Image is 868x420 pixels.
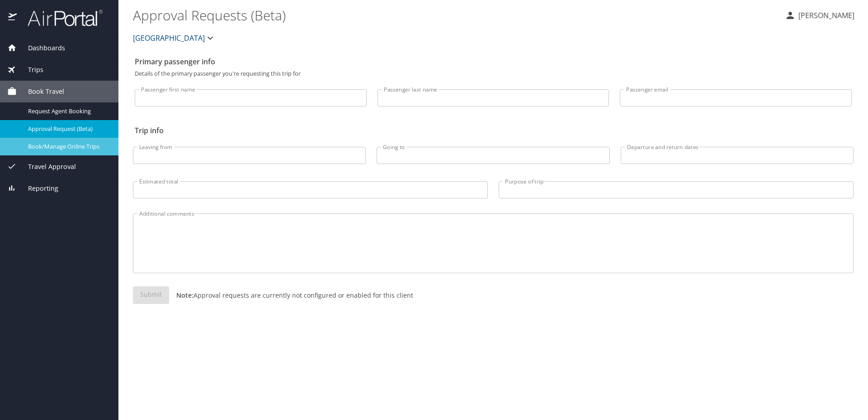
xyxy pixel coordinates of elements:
[796,10,854,21] p: [PERSON_NAME]
[135,71,852,77] p: Details of the primary passenger you're requesting this trip for
[17,87,64,97] span: Book Travel
[18,9,103,27] img: airportal-logo.png
[176,291,193,299] strong: Note:
[8,9,18,27] img: icon-airportal.png
[133,1,778,29] h1: Approval Requests (Beta)
[781,7,858,24] button: [PERSON_NAME]
[17,65,43,75] span: Trips
[17,162,76,172] span: Travel Approval
[135,54,852,69] h2: Primary passenger info
[133,32,205,44] span: [GEOGRAPHIC_DATA]
[135,123,852,138] h2: Trip info
[17,43,65,53] span: Dashboards
[28,107,108,116] span: Request Agent Booking
[169,290,413,300] p: Approval requests are currently not configured or enabled for this client
[28,125,108,133] span: Approval Request (Beta)
[28,142,108,151] span: Book/Manage Online Trips
[17,183,58,193] span: Reporting
[129,29,219,47] button: [GEOGRAPHIC_DATA]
